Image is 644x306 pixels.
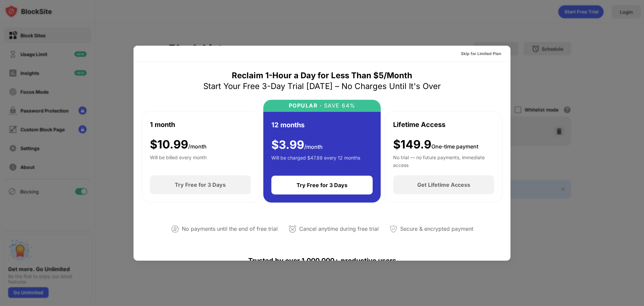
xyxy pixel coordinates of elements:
[150,154,207,167] div: Will be billed every month
[150,120,175,130] div: 1 month
[297,182,347,188] div: Try Free for 3 Days
[271,120,305,130] div: 12 months
[461,50,501,57] div: Skip for Limited Plan
[271,154,360,168] div: Will be charged $47.88 every 12 months
[150,138,207,151] div: $ 10.99
[393,120,445,130] div: Lifetime Access
[417,181,470,188] div: Get Lifetime Access
[393,138,478,151] div: $149.9
[288,225,297,233] img: cancel-anytime
[389,225,397,233] img: secured-payment
[400,224,473,234] div: Secure & encrypted payment
[188,143,207,150] span: /month
[289,102,322,109] div: POPULAR ·
[271,138,323,152] div: $ 3.99
[393,154,494,167] div: No trial — no future payments, immediate access
[175,181,226,188] div: Try Free for 3 Days
[142,245,502,277] div: Trusted by over 1,000,000+ productive users
[203,81,441,92] div: Start Your Free 3-Day Trial [DATE] – No Charges Until It's Over
[322,102,356,109] div: SAVE 64%
[182,224,278,234] div: No payments until the end of free trial
[299,224,379,234] div: Cancel anytime during free trial
[304,143,323,150] span: /month
[431,143,478,150] span: One-time payment
[171,225,179,233] img: not-paying
[232,70,412,81] div: Reclaim 1-Hour a Day for Less Than $5/Month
